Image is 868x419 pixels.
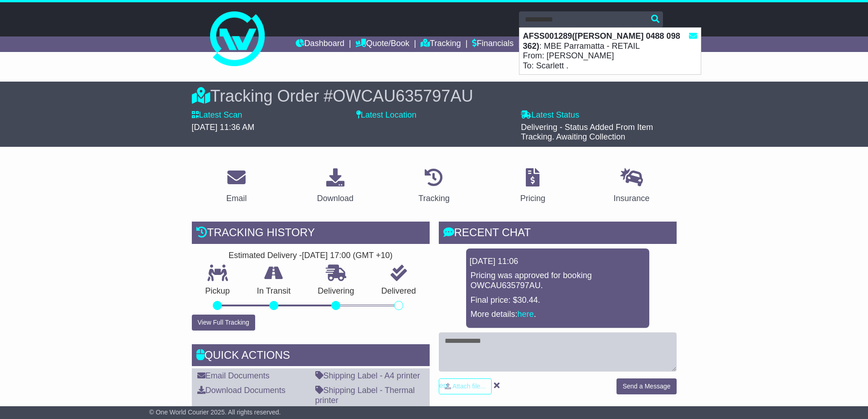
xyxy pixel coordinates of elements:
[197,371,270,380] a: Email Documents
[315,371,420,380] a: Shipping Label - A4 printer
[333,87,473,105] span: OWCAU635797AU
[521,110,579,120] label: Latest Status
[226,192,247,205] div: Email
[192,222,430,246] div: Tracking history
[608,165,656,208] a: Insurance
[471,310,645,320] p: More details: .
[520,192,545,205] div: Pricing
[243,286,304,296] p: In Transit
[220,165,252,208] a: Email
[472,36,514,52] a: Financials
[192,286,244,296] p: Pickup
[149,409,281,416] span: © One World Courier 2025. All rights reserved.
[368,286,430,296] p: Delivered
[192,110,242,120] label: Latest Scan
[471,271,645,290] p: Pricing was approved for booking OWCAU635797AU.
[519,28,701,74] div: : MBE Parramatta - RETAIL From: [PERSON_NAME] To: Scarlett .
[192,344,430,369] div: Quick Actions
[296,36,344,52] a: Dashboard
[355,36,409,52] a: Quote/Book
[521,123,653,142] span: Delivering - Status Added From Item Tracking. Awaiting Collection
[439,222,677,246] div: RECENT CHAT
[356,110,416,120] label: Latest Location
[197,386,286,395] a: Download Documents
[311,165,360,208] a: Download
[421,36,461,52] a: Tracking
[302,251,393,261] div: [DATE] 17:00 (GMT +10)
[418,192,449,205] div: Tracking
[192,315,255,331] button: View Full Tracking
[317,192,354,205] div: Download
[192,86,677,106] div: Tracking Order #
[315,386,415,405] a: Shipping Label - Thermal printer
[471,295,645,305] p: Final price: $30.44.
[470,257,646,267] div: [DATE] 11:06
[514,165,551,208] a: Pricing
[523,31,680,51] strong: AFSS001289([PERSON_NAME] 0488 098 362)
[614,192,650,205] div: Insurance
[192,251,430,261] div: Estimated Delivery -
[518,310,534,319] a: here
[192,123,255,132] span: [DATE] 11:36 AM
[412,165,455,208] a: Tracking
[616,378,676,394] button: Send a Message
[304,286,368,296] p: Delivering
